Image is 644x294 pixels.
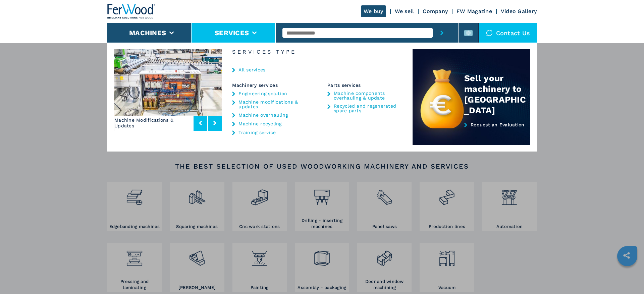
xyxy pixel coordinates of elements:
div: Parts services [327,82,413,88]
img: image [114,49,222,116]
a: Recycled and regenerated spare parts [334,104,396,113]
a: Training service [238,130,276,135]
h6: Services Type [222,49,413,58]
a: Machine components overhauling & update [334,91,396,100]
a: Request an Evaluation [413,122,530,145]
button: Services [215,29,249,37]
a: All services [238,67,265,72]
a: Machine recycling [238,121,281,126]
a: Company [423,8,448,14]
button: submit-button [433,23,451,43]
a: Engineering solution [238,91,287,96]
a: Video Gallery [501,8,537,14]
div: Machinery services [232,82,317,88]
a: We sell [395,8,414,14]
button: Machines [129,29,166,37]
img: Ferwood [107,4,156,19]
a: Machine overhauling [238,113,288,117]
div: Contact us [479,23,537,43]
div: Sell your machinery to [GEOGRAPHIC_DATA] [464,73,530,116]
img: Contact us [486,30,493,36]
a: Machine modifications & updates [238,100,301,109]
a: We buy [361,5,386,17]
p: Machine Modifications & Updates [114,115,194,131]
a: FW Magazine [457,8,492,14]
img: image [222,49,330,116]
